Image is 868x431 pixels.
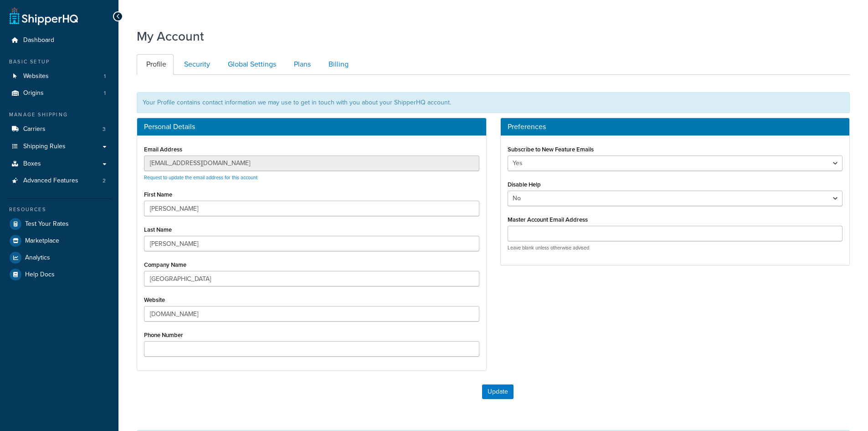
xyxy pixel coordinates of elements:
[319,54,356,75] a: Billing
[7,138,112,155] a: Shipping Rules
[104,73,106,80] span: 1
[7,68,112,85] a: Websites 1
[7,172,112,189] li: Advanced Features
[144,146,182,153] label: Email Address
[23,89,44,97] span: Origins
[284,54,318,75] a: Plans
[508,216,588,223] label: Master Account Email Address
[23,177,78,185] span: Advanced Features
[7,233,112,249] a: Marketplace
[7,121,112,138] li: Carriers
[137,27,204,45] h1: My Account
[25,237,59,245] span: Marketplace
[7,85,112,102] li: Origins
[7,68,112,85] li: Websites
[508,146,594,153] label: Subscribe to New Feature Emails
[7,111,112,119] div: Manage Shipping
[137,54,174,75] a: Profile
[144,123,479,131] h3: Personal Details
[103,177,106,185] span: 2
[144,332,183,338] label: Phone Number
[144,174,257,181] a: Request to update the email address for this account
[104,89,106,97] span: 1
[144,191,172,198] label: First Name
[10,7,78,25] a: ShipperHQ Home
[25,271,55,279] span: Help Docs
[144,261,186,268] label: Company Name
[144,296,165,303] label: Website
[25,220,69,228] span: Test Your Rates
[137,92,850,113] div: Your Profile contains contact information we may use to get in touch with you about your ShipperH...
[508,123,843,131] h3: Preferences
[23,73,49,80] span: Websites
[7,58,112,66] div: Basic Setup
[7,266,112,283] a: Help Docs
[482,384,514,399] button: Update
[103,125,106,133] span: 3
[144,226,172,233] label: Last Name
[25,254,50,262] span: Analytics
[7,249,112,266] a: Analytics
[218,54,283,75] a: Global Settings
[7,156,112,172] a: Boxes
[7,85,112,102] a: Origins 1
[23,36,54,44] span: Dashboard
[7,121,112,138] a: Carriers 3
[508,181,541,188] label: Disable Help
[7,206,112,213] div: Resources
[23,143,66,151] span: Shipping Rules
[23,160,41,168] span: Boxes
[7,172,112,189] a: Advanced Features 2
[7,32,112,49] a: Dashboard
[7,216,112,232] a: Test Your Rates
[23,125,46,133] span: Carriers
[175,54,217,75] a: Security
[508,244,843,251] p: Leave blank unless otherwise advised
